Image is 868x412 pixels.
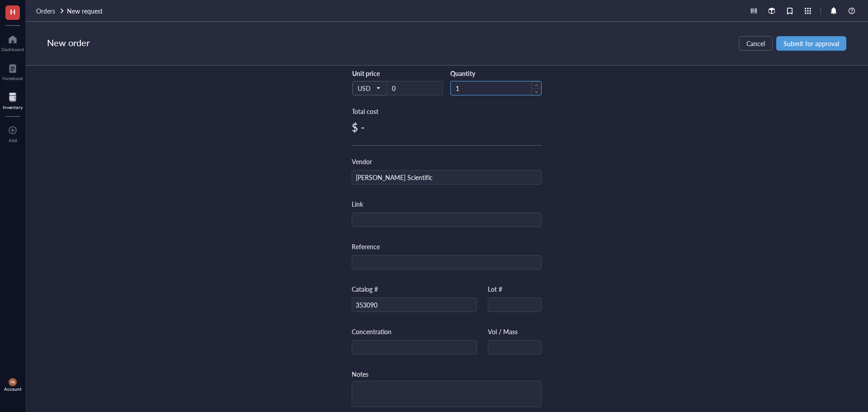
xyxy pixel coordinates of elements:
div: Total cost [352,106,542,116]
div: Catalog # [352,284,378,294]
div: Unit price [352,69,409,77]
span: YN [10,380,15,384]
div: Concentration [352,327,392,336]
a: Inventory [3,90,23,110]
div: Link [352,199,363,209]
span: up [535,84,538,87]
span: Orders [36,6,55,15]
span: Cancel [746,40,765,47]
button: Submit for approval [776,36,846,51]
div: Notes [352,369,368,379]
a: Dashboard [1,32,24,52]
span: Decrease Value [531,88,541,95]
span: USD [358,84,380,92]
div: New order [47,36,90,51]
div: Lot # [488,284,502,294]
span: H [10,6,15,17]
div: Vendor [352,156,372,166]
a: Notebook [2,61,23,81]
div: Quantity [450,69,542,77]
div: Dashboard [1,47,24,52]
div: Reference [352,242,380,251]
div: Vol / Mass [488,327,518,336]
a: Orders [36,6,65,16]
span: Submit for approval [783,40,839,47]
span: down [535,90,538,94]
div: Account [4,386,22,392]
div: Add [9,137,17,143]
div: $ - [352,120,542,134]
button: Cancel [739,36,773,51]
span: Increase Value [531,81,541,88]
a: New request [67,6,104,16]
div: Inventory [3,104,23,110]
div: Notebook [2,76,23,81]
